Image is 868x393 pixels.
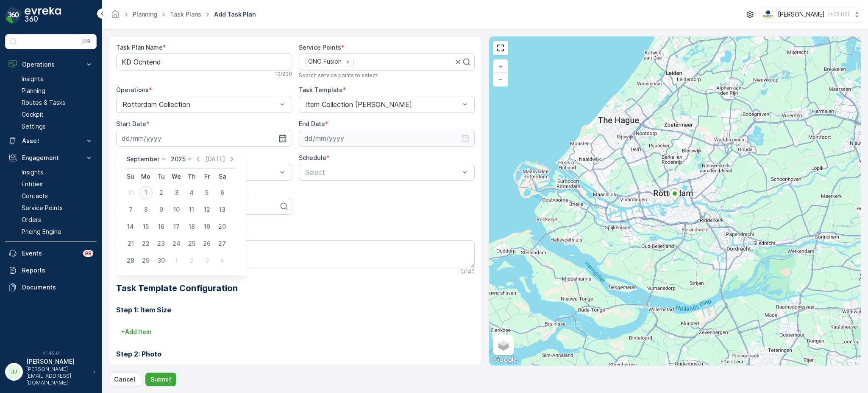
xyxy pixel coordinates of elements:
p: September [126,155,159,163]
input: dd/mm/yyyy [116,130,292,147]
img: basis-logo_rgb2x.png [762,10,774,19]
div: 4 [185,186,198,199]
a: Zoom In [494,60,507,73]
p: Cockpit [22,110,44,119]
button: Cancel [109,373,140,386]
th: Saturday [214,169,230,184]
button: JJ[PERSON_NAME][PERSON_NAME][EMAIL_ADDRESS][DOMAIN_NAME] [5,357,97,386]
div: 2 [154,186,168,199]
div: 15 [139,220,153,233]
div: JJ [7,365,21,379]
p: Entities [22,180,43,188]
div: 29 [139,254,153,267]
div: ONO Fusion [306,57,343,66]
a: Cockpit [18,109,97,121]
div: 20 [215,220,229,233]
p: [PERSON_NAME][EMAIL_ADDRESS][DOMAIN_NAME] [26,366,89,386]
a: Insights [18,73,97,85]
p: + Add Item [121,328,151,336]
div: 7 [124,203,137,216]
a: Service Points [18,202,97,214]
span: Add Task Plan [212,10,258,19]
div: 24 [170,237,183,250]
div: 16 [154,220,168,233]
a: Pricing Engine [18,226,97,238]
a: Planning [18,85,97,97]
div: 2 [185,254,198,267]
button: Operations [5,56,97,73]
p: Routes & Tasks [22,98,65,107]
a: Entities [18,178,97,190]
p: ( +02:00 ) [828,11,849,18]
p: Orders [22,216,41,224]
a: Settings [18,121,97,132]
a: Homepage [111,13,120,20]
div: 13 [215,203,229,216]
p: 2025 [171,155,186,163]
th: Friday [199,169,214,184]
p: Engagement [22,154,80,162]
a: View Fullscreen [494,42,507,54]
p: Asset [22,137,80,145]
label: End Date [299,120,325,127]
span: v 1.49.0 [5,351,97,356]
th: Monday [138,169,153,184]
th: Tuesday [153,169,169,184]
img: Google [491,354,519,365]
a: Contacts [18,190,97,202]
a: Documents [5,279,97,296]
h2: Task Template Configuration [116,282,475,295]
div: 28 [124,254,137,267]
h3: Step 1: Item Size [116,305,475,315]
div: 6 [215,186,229,199]
div: 14 [124,220,137,233]
p: 10 / 200 [275,70,292,77]
div: 27 [215,237,229,250]
p: [PERSON_NAME] [778,10,825,19]
div: 22 [139,237,153,250]
a: Open this area in Google Maps (opens a new window) [491,354,519,365]
div: 19 [200,220,214,233]
label: Schedule [299,154,326,161]
img: logo [5,7,22,24]
button: Submit [145,373,176,386]
label: Operations [116,86,149,93]
div: 9 [154,203,168,216]
a: Events99 [5,245,97,262]
div: 12 [200,203,214,216]
p: Documents [22,283,93,292]
div: 30 [154,254,168,267]
div: 11 [185,203,198,216]
p: Events [22,249,78,258]
p: ⌘B [82,38,91,45]
div: 26 [200,237,214,250]
div: 23 [154,237,168,250]
p: Settings [22,122,46,131]
div: 4 [215,254,229,267]
p: Pricing Engine [22,227,61,236]
span: + [499,63,503,70]
p: Planning [22,87,45,95]
p: Operations [22,60,80,69]
div: 17 [170,220,183,233]
label: Task Template [299,86,343,93]
label: Start Date [116,120,146,127]
p: Select [305,167,460,177]
div: 3 [170,186,183,199]
a: Task Plans [170,11,201,18]
p: 99 [85,250,92,257]
div: 1 [139,186,153,199]
a: Reports [5,262,97,279]
div: 25 [185,237,198,250]
p: Insights [22,75,43,83]
div: 3 [200,254,214,267]
button: +Add Item [116,325,156,339]
p: Contacts [22,192,48,200]
span: − [498,76,503,83]
label: Service Points [299,44,341,51]
th: Wednesday [169,169,184,184]
div: 21 [124,237,137,250]
div: 18 [185,220,198,233]
button: Asset [5,132,97,149]
p: Reports [22,266,93,275]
